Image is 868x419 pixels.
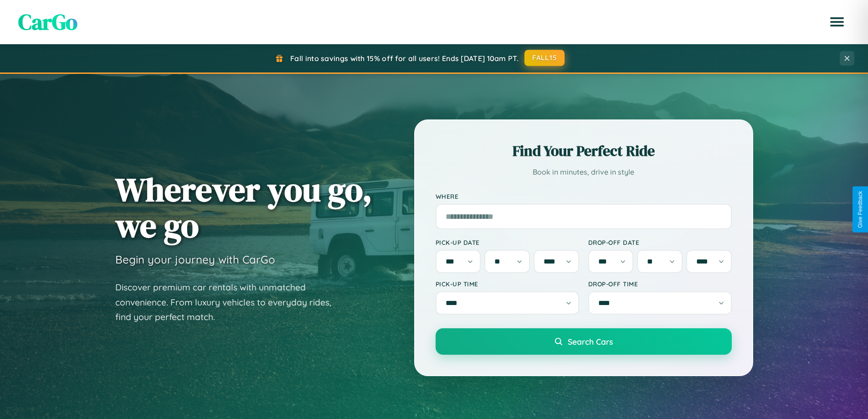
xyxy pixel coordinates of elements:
[115,253,275,266] h3: Begin your journey with CarGo
[524,50,565,66] button: FALL15
[436,192,732,200] label: Where
[290,54,519,63] span: Fall into savings with 15% off for all users! Ends [DATE] 10am PT.
[588,280,732,288] label: Drop-off Time
[436,141,732,161] h2: Find Your Perfect Ride
[568,336,613,347] span: Search Cars
[115,280,343,325] p: Discover premium car rentals with unmatched convenience. From luxury vehicles to everyday rides, ...
[588,238,732,246] label: Drop-off Date
[857,191,863,228] div: Give Feedback
[18,7,77,37] span: CarGo
[824,9,850,35] button: Open menu
[436,238,579,246] label: Pick-up Date
[436,280,579,288] label: Pick-up Time
[115,171,372,243] h1: Wherever you go, we go
[436,328,732,355] button: Search Cars
[436,166,732,179] p: Book in minutes, drive in style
